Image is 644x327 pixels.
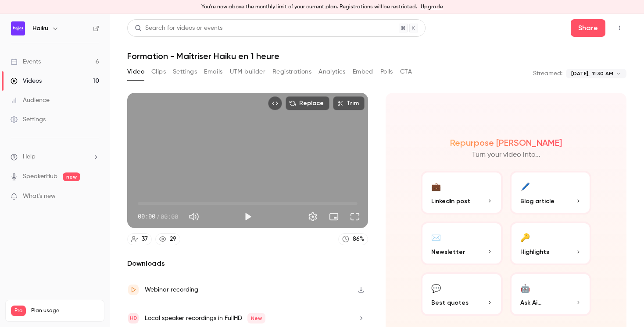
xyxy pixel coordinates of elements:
button: 💬Best quotes [421,272,503,316]
div: 🔑 [520,230,530,244]
button: Settings [173,65,197,79]
button: Turn on miniplayer [325,208,343,225]
a: Upgrade [421,4,443,11]
div: 💼 [431,179,441,193]
a: 29 [155,233,180,245]
span: [DATE], [571,70,590,77]
button: 🖊️Blog article [510,171,592,214]
a: SpeakerHub [23,172,57,181]
button: Embed [353,65,373,79]
span: Best quotes [431,298,469,307]
span: Pro [11,306,26,316]
button: Full screen [346,208,364,225]
button: ✉️Newsletter [421,222,503,265]
h2: Repurpose [PERSON_NAME] [450,137,562,148]
img: Haiku [11,21,25,35]
button: Analytics [318,65,346,79]
span: 11:30 AM [592,70,613,77]
div: 29 [170,235,176,244]
button: CTA [400,65,412,79]
span: 00:00 [161,212,178,221]
span: Highlights [520,247,549,257]
div: Local speaker recordings in FullHD [145,313,265,323]
span: 00:00 [138,212,155,221]
li: help-dropdown-opener [11,152,99,162]
div: ✉️ [431,230,441,244]
p: Turn your video into... [472,150,540,160]
button: Registrations [272,65,311,79]
span: / [156,212,160,221]
div: Audience [11,96,50,105]
button: 💼LinkedIn post [421,171,503,214]
iframe: Noticeable Trigger [89,193,99,200]
div: Videos [11,77,42,85]
div: 🤖 [520,281,530,295]
div: Webinar recording [145,285,198,295]
div: 37 [142,235,148,244]
button: 🤖Ask Ai... [510,272,592,316]
div: 86 % [353,235,364,244]
button: Polls [380,65,393,79]
span: New [247,313,265,323]
div: Events [11,57,41,66]
div: Settings [11,115,46,124]
button: Mute [185,208,203,225]
button: Embed video [268,96,282,110]
h2: Downloads [127,258,368,269]
a: 37 [127,233,152,245]
button: UTM builder [230,65,265,79]
span: Help [23,152,36,162]
span: LinkedIn post [431,197,470,206]
a: 86% [338,233,368,245]
button: Top Bar Actions [612,21,626,35]
button: Video [127,65,144,79]
span: What's new [23,192,56,201]
span: Ask Ai... [520,298,541,307]
button: Share [571,19,605,37]
button: Clips [151,65,166,79]
span: new [63,172,80,181]
h6: Haiku [32,24,48,33]
h1: Formation - Maîtriser Haiku en 1 heure [127,51,626,61]
span: Blog article [520,197,555,206]
button: 🔑Highlights [510,222,592,265]
button: Settings [304,208,322,225]
span: Plan usage [31,307,99,314]
button: Play [239,208,257,225]
div: 💬 [431,281,441,295]
span: Newsletter [431,247,465,257]
p: Streamed: [533,69,562,78]
button: Replace [286,96,329,110]
div: 00:00 [138,212,178,221]
button: Trim [333,96,365,110]
div: Search for videos or events [135,24,222,33]
div: 🖊️ [520,179,530,193]
button: Emails [204,65,222,79]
